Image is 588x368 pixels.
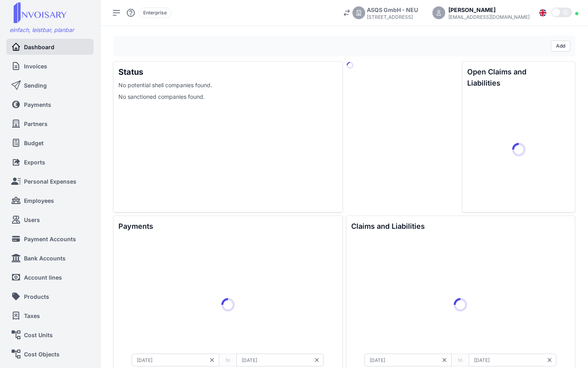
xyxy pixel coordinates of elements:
[11,327,86,343] a: Cost Units
[10,26,74,33] span: einfach, leistbar, planbar
[467,66,540,89] h2: Open Claims and Liabilities
[11,135,89,151] a: Budget
[11,173,89,189] a: Personal Expenses
[11,77,89,93] a: Sending
[11,250,89,266] a: Bank Accounts
[11,192,86,208] a: Employees
[11,346,86,362] a: Cost Objects
[24,292,49,301] span: Products
[24,139,44,147] span: Budget
[24,273,62,282] span: Account lines
[367,14,418,20] div: [STREET_ADDRESS]
[11,212,89,228] a: Users
[11,231,86,247] a: Payment Accounts
[539,9,546,16] img: Flag_en.svg
[118,81,338,89] div: No potential shell companies found.
[24,120,48,128] span: Partners
[575,12,578,15] div: Online
[551,40,570,52] button: Add
[24,158,45,166] span: Exports
[24,81,47,90] span: Sending
[24,312,40,320] span: Taxes
[24,100,51,109] span: Payments
[24,216,40,224] span: Users
[351,221,425,232] h2: Claims and Liabilities
[11,288,89,304] a: Products
[448,6,530,14] div: [PERSON_NAME]
[139,8,171,18] div: Enterprise
[11,269,89,285] a: Account lines
[24,350,60,358] span: Cost Objects
[11,116,86,132] a: Partners
[24,62,47,70] span: Invoices
[24,254,66,262] span: Bank Accounts
[11,154,89,170] a: Exports
[24,196,54,205] span: Employees
[118,66,338,78] h1: Status
[24,235,76,243] span: Payment Accounts
[118,92,338,101] div: No sanctioned companies found.
[24,177,76,186] span: Personal Expenses
[367,6,418,14] div: ASQS GmbH - NEU
[11,58,86,74] a: Invoices
[24,43,54,51] span: Dashboard
[11,39,89,55] a: Dashboard
[448,14,530,20] div: [EMAIL_ADDRESS][DOMAIN_NAME]
[139,9,171,16] a: Enterprise
[11,96,89,112] a: Payments
[24,331,53,339] span: Cost Units
[11,308,86,324] a: Taxes
[118,221,153,232] h2: Payments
